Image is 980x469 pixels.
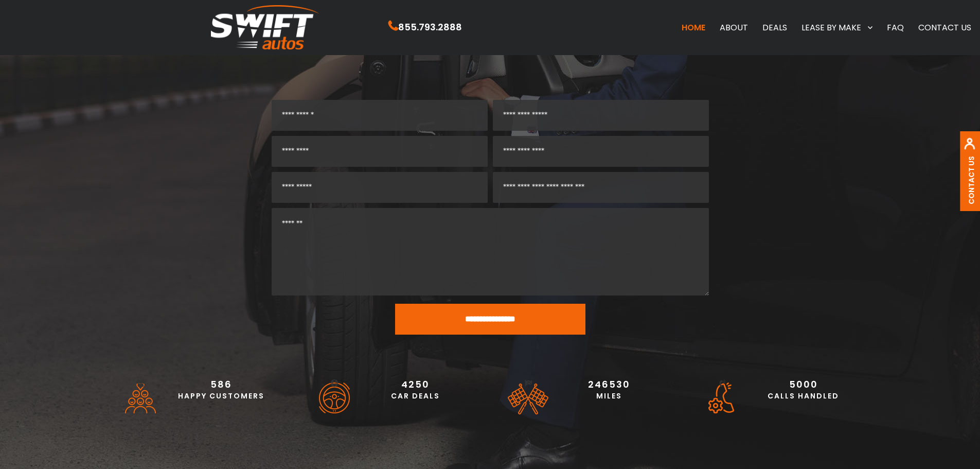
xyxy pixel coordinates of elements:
div: 4250 [356,378,474,391]
div: HAPPY CUSTOMERS [162,391,280,401]
a: ABOUT [712,16,755,38]
div: 246530 [550,378,668,391]
div: CALLS HANDLED [744,391,862,401]
div: MILES [550,391,668,401]
a: LEASE BY MAKE [794,16,880,38]
a: FAQ [880,16,911,38]
a: HOME [674,16,712,38]
a: Contact Us [966,156,976,204]
div: CAR DEALS [356,391,474,401]
div: 586 [162,378,280,391]
a: CONTACT US [911,16,978,38]
img: contact us, iconuser [964,138,975,156]
div: 5000 [744,378,862,391]
a: DEALS [755,16,794,38]
img: Swift Autos [211,5,319,50]
a: 855.793.2888 [388,22,462,33]
span: 855.793.2888 [398,20,462,34]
